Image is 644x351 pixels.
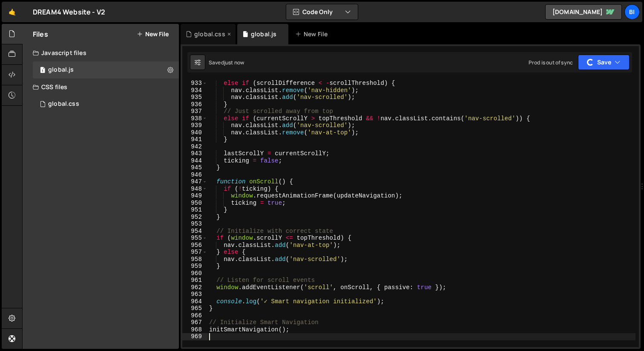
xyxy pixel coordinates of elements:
div: 952 [182,214,207,221]
div: 959 [182,263,207,270]
div: 938 [182,115,207,122]
div: 958 [182,256,207,263]
div: 947 [182,178,207,186]
div: 953 [182,220,207,228]
div: 967 [182,319,207,326]
div: 964 [182,298,207,305]
a: Bi [624,4,640,20]
div: 951 [182,206,207,214]
div: 962 [182,284,207,291]
div: 954 [182,228,207,235]
div: 939 [182,122,207,129]
div: global.css [194,30,225,38]
div: 965 [182,305,207,312]
div: global.js [251,30,276,38]
div: 940 [182,129,207,136]
div: 956 [182,242,207,249]
a: 🤙 [2,2,23,22]
div: 946 [182,171,207,179]
div: just now [224,59,244,66]
div: 941 [182,136,207,143]
span: 1 [40,67,45,74]
a: [DOMAIN_NAME] [545,4,622,20]
div: 945 [182,164,207,171]
div: Saved [209,59,244,66]
div: global.js [48,66,74,74]
div: 966 [182,312,207,319]
div: Javascript files [23,44,179,61]
div: 950 [182,200,207,207]
button: Save [578,55,630,70]
div: New File [295,30,331,38]
div: 963 [182,291,207,298]
button: Code Only [286,4,358,20]
div: 961 [182,277,207,284]
: 17250/47735.css [33,96,179,113]
button: New File [137,31,169,38]
div: Prod is out of sync [529,59,573,66]
div: 948 [182,186,207,193]
div: 944 [182,157,207,165]
div: global.js [33,61,179,78]
div: 936 [182,101,207,108]
div: 969 [182,333,207,340]
div: CSS files [23,78,179,96]
div: 935 [182,94,207,101]
h2: Files [33,29,48,39]
div: DREAM4 Website - V2 [33,7,105,17]
div: 943 [182,150,207,157]
div: 957 [182,249,207,256]
div: 934 [182,87,207,94]
div: global.css [48,100,79,108]
div: 933 [182,80,207,87]
div: 949 [182,192,207,200]
div: 937 [182,108,207,115]
div: 960 [182,270,207,277]
div: 942 [182,143,207,151]
div: 968 [182,326,207,334]
div: 955 [182,235,207,242]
